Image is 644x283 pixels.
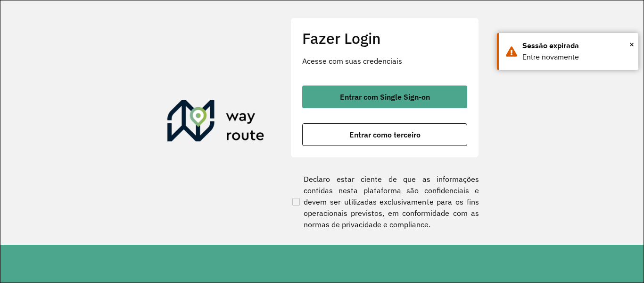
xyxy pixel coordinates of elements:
button: button [302,123,467,146]
label: Declaro estar ciente de que as informações contidas nesta plataforma são confidenciais e devem se... [290,173,479,230]
div: Entre novamente [522,51,631,63]
img: Roteirizador AmbevTech [167,100,264,146]
button: button [302,86,467,108]
p: Acesse com suas credenciais [302,55,467,67]
span: Entrar como terceiro [349,131,421,138]
div: Sessão expirada [522,40,631,51]
span: Entrar com Single Sign-on [340,93,430,101]
span: × [629,37,634,51]
button: Close [629,37,634,51]
h2: Fazer Login [302,29,467,47]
